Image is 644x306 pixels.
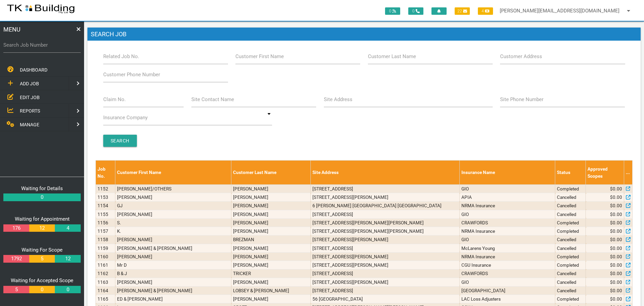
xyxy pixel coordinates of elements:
[478,7,493,15] span: 4
[29,224,55,232] a: 12
[96,210,115,218] td: 1155
[610,228,622,234] span: $0.00
[96,161,115,185] th: Job No.
[3,25,21,34] span: MENU
[103,53,139,60] label: Related Job No.
[555,161,586,185] th: Status
[3,286,29,294] a: 5
[311,261,460,269] td: [STREET_ADDRESS][PERSON_NAME]
[231,269,311,278] td: TRICKER
[231,161,311,185] th: Customer Last Name
[96,295,115,303] td: 1165
[29,286,55,294] a: 0
[231,261,311,269] td: [PERSON_NAME]
[115,202,231,210] td: GJ
[311,161,460,185] th: Site Address
[55,286,80,294] a: 0
[460,210,555,218] td: GIO
[20,108,40,114] span: REPORTS
[610,270,622,277] span: $0.00
[311,210,460,218] td: [STREET_ADDRESS]
[115,184,231,193] td: [PERSON_NAME]/OTHERS
[460,161,555,185] th: Insurance Name
[96,235,115,244] td: 1158
[115,227,231,235] td: K.
[231,202,311,210] td: [PERSON_NAME]
[460,261,555,269] td: CGU Insurance
[103,71,160,79] label: Customer Phone Number
[408,7,423,15] span: 0
[231,184,311,193] td: [PERSON_NAME]
[610,287,622,294] span: $0.00
[96,269,115,278] td: 1162
[555,244,586,252] td: Cancelled
[460,218,555,227] td: CRAWFORDS
[311,269,460,278] td: [STREET_ADDRESS]
[87,28,641,41] h1: Search Job
[20,67,47,73] span: DASHBOARD
[96,252,115,261] td: 1160
[96,227,115,235] td: 1157
[3,41,81,49] label: Search Job Number
[115,193,231,202] td: [PERSON_NAME]
[311,193,460,202] td: [STREET_ADDRESS][PERSON_NAME]
[610,219,622,226] span: $0.00
[555,295,586,303] td: Completed
[7,3,75,14] img: s3file
[21,185,63,191] a: Waiting for Details
[610,279,622,286] span: $0.00
[586,161,624,185] th: Approved Scopes
[555,235,586,244] td: Cancelled
[311,227,460,235] td: [STREET_ADDRESS][PERSON_NAME][PERSON_NAME]
[311,184,460,193] td: [STREET_ADDRESS]
[3,255,29,263] a: 1792
[385,7,400,15] span: 0
[20,94,40,100] span: EDIT JOB
[20,122,39,127] span: MANAGE
[15,216,70,222] a: Waiting for Appointment
[460,252,555,261] td: NRMA Insurance
[231,252,311,261] td: [PERSON_NAME]
[96,278,115,286] td: 1163
[231,244,311,252] td: [PERSON_NAME]
[115,235,231,244] td: [PERSON_NAME]
[368,53,416,60] label: Customer Last Name
[231,193,311,202] td: [PERSON_NAME]
[610,296,622,302] span: $0.00
[311,218,460,227] td: [STREET_ADDRESS][PERSON_NAME][PERSON_NAME]
[96,184,115,193] td: 1152
[115,261,231,269] td: Mr D
[555,218,586,227] td: Completed
[311,295,460,303] td: 56 [GEOGRAPHIC_DATA]
[231,210,311,218] td: [PERSON_NAME]
[460,193,555,202] td: APIA
[455,7,470,15] span: 22
[96,202,115,210] td: 1154
[115,269,231,278] td: B & J
[55,224,80,232] a: 4
[231,227,311,235] td: [PERSON_NAME]
[96,261,115,269] td: 1161
[29,255,55,263] a: 5
[311,244,460,252] td: [STREET_ADDRESS]
[115,278,231,286] td: [PERSON_NAME]
[460,202,555,210] td: NRMA Insurance
[311,252,460,261] td: [STREET_ADDRESS][PERSON_NAME]
[231,278,311,286] td: [PERSON_NAME]
[231,235,311,244] td: BREZMAN
[231,295,311,303] td: [PERSON_NAME]
[555,278,586,286] td: Cancelled
[555,210,586,218] td: Cancelled
[115,210,231,218] td: [PERSON_NAME]
[115,244,231,252] td: [PERSON_NAME] & [PERSON_NAME]
[610,262,622,268] span: $0.00
[610,236,622,243] span: $0.00
[311,202,460,210] td: 6 [PERSON_NAME] [GEOGRAPHIC_DATA] [GEOGRAPHIC_DATA]
[115,161,231,185] th: Customer First Name
[115,286,231,295] td: [PERSON_NAME] & [PERSON_NAME]
[3,224,29,232] a: 176
[235,53,284,60] label: Customer First Name
[103,135,137,147] input: Search
[191,96,234,103] label: Site Contact Name
[115,252,231,261] td: [PERSON_NAME]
